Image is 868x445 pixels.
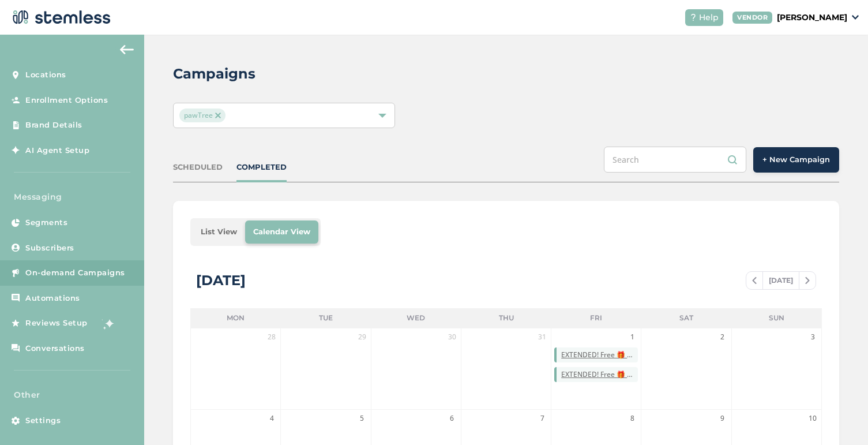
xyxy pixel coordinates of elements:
img: icon-close-accent-8a337256.svg [215,113,221,118]
li: Mon [190,308,280,328]
img: icon-chevron-left-b8c47ebb.svg [752,277,757,284]
span: EXTENDED! Free 🎁 with purchase all August! Share 10-in-1 with everyone you know + they get a bonu... [561,369,638,380]
span: 30 [446,331,458,343]
span: AI Agent Setup [25,145,89,156]
img: icon-help-white-03924b79.svg [690,14,697,21]
span: 10 [807,413,818,424]
li: Sun [732,308,822,328]
li: Wed [371,308,461,328]
li: List View [193,220,245,244]
span: pawTree [179,109,226,122]
li: Fri [551,308,641,328]
span: EXTENDED! Free 🎁 with purchase all August! Share 10-in-1 with everyone you know + they get a bonu... [561,350,638,360]
div: VENDOR [732,12,772,24]
iframe: Chat Widget [810,390,868,445]
span: [DATE] [762,272,799,289]
img: logo-dark-0685b13c.svg [9,6,111,29]
button: + New Campaign [753,147,839,173]
img: icon-arrow-back-accent-c549486e.svg [120,45,134,54]
span: 29 [356,331,368,343]
div: [DATE] [196,270,246,291]
span: 6 [446,413,458,424]
span: Enrollment Options [25,95,108,106]
span: Automations [25,293,80,304]
span: Settings [25,415,61,427]
span: 2 [717,331,728,343]
span: Reviews Setup [25,317,88,329]
img: icon_down-arrow-small-66adaf34.svg [852,15,859,20]
span: 4 [266,413,277,424]
span: Brand Details [25,119,82,131]
span: 31 [536,331,548,343]
span: Help [699,12,719,24]
span: 7 [536,413,548,424]
li: Tue [281,308,371,328]
li: Thu [461,308,551,328]
span: + New Campaign [762,154,830,166]
h2: Campaigns [173,63,255,84]
span: Locations [25,69,66,81]
p: [PERSON_NAME] [777,12,847,24]
span: 3 [807,331,818,343]
li: Calendar View [245,220,318,244]
span: 5 [356,413,368,424]
span: 1 [626,331,638,343]
input: Search [604,147,746,173]
span: On-demand Campaigns [25,267,125,279]
div: COMPLETED [236,162,287,173]
span: 28 [266,331,277,343]
span: Subscribers [25,242,74,254]
li: Sat [641,308,731,328]
img: icon-chevron-right-bae969c5.svg [805,277,810,284]
span: Segments [25,217,67,229]
span: Conversations [25,343,85,354]
span: 8 [626,413,638,424]
div: SCHEDULED [173,162,223,173]
img: glitter-stars-b7820f95.gif [96,312,119,335]
span: 9 [717,413,728,424]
